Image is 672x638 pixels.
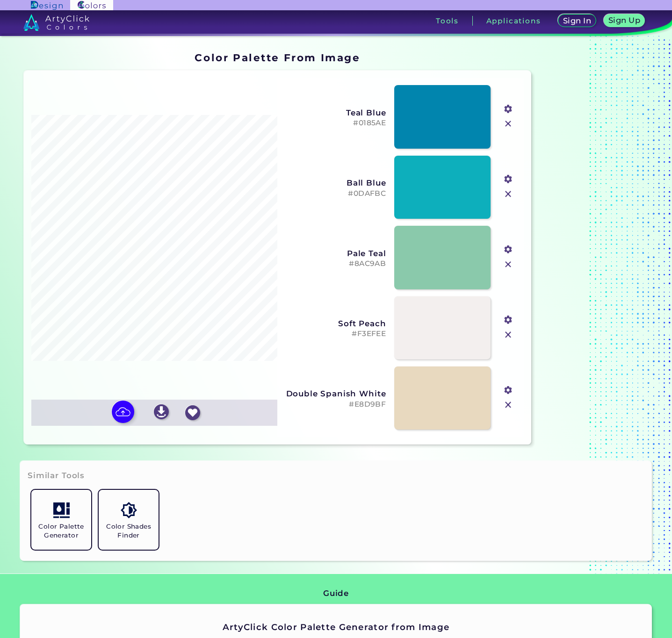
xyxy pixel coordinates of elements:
h5: Color Shades Finder [102,522,155,540]
h5: #0185AE [284,119,386,128]
h5: #8AC9AB [284,259,386,268]
h3: Similar Tools [28,470,85,481]
h3: Double Spanish White [284,389,386,398]
h1: Color Palette From Image [195,50,360,65]
img: icon_download_white.svg [154,404,169,419]
iframe: Advertisement [535,49,652,448]
img: icon_close.svg [502,118,514,130]
a: Sign Up [606,15,643,27]
img: icon_close.svg [502,188,514,200]
img: icon_favourite_white.svg [185,405,200,420]
h3: Soft Peach [284,319,386,328]
img: icon_col_pal_col.svg [53,502,70,518]
img: icon_close.svg [502,329,514,341]
img: icon picture [112,401,134,423]
h3: Pale Teal [284,249,386,258]
h3: Teal Blue [284,108,386,117]
a: Sign In [560,15,594,27]
img: icon_close.svg [502,399,514,411]
h5: Color Palette Generator [35,522,87,540]
img: logo_artyclick_colors_white.svg [23,14,89,31]
h5: #F3EFEE [284,330,386,338]
h5: Sign Up [610,17,639,24]
h5: #0DAFBC [284,189,386,198]
h3: Ball Blue [284,178,386,187]
img: icon_color_shades.svg [121,502,137,518]
h3: Applications [486,17,541,24]
a: Color Shades Finder [95,486,162,553]
h5: Sign In [564,17,590,24]
a: Color Palette Generator [28,486,95,553]
img: ArtyClick Design logo [31,1,62,10]
h2: ArtyClick Color Palette Generator from Image [121,621,551,633]
h3: Tools [436,17,459,24]
h5: #E8D9BF [284,400,386,409]
h3: Guide [323,588,349,599]
img: icon_close.svg [502,258,514,271]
